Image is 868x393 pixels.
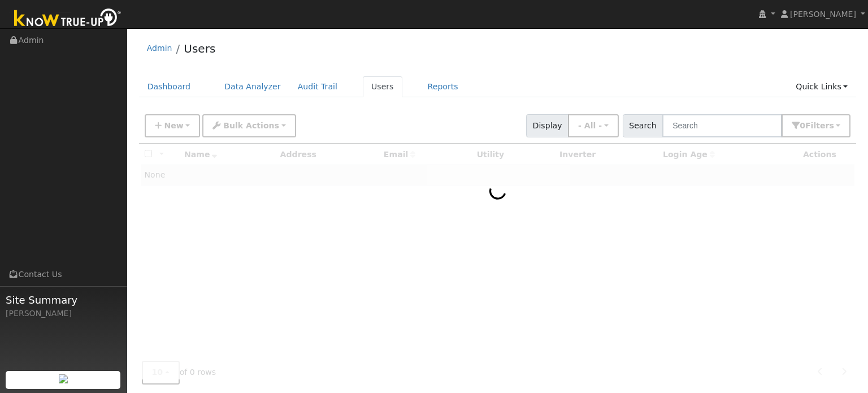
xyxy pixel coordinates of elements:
[568,114,619,137] button: - All -
[419,76,467,97] a: Reports
[787,76,856,97] a: Quick Links
[363,76,402,97] a: Users
[223,121,279,130] span: Bulk Actions
[829,121,834,130] span: s
[623,114,663,137] span: Search
[8,6,127,32] img: Know True-Up
[59,374,68,383] img: retrieve
[147,44,172,53] a: Admin
[289,76,346,97] a: Audit Trail
[139,76,199,97] a: Dashboard
[6,308,121,319] div: [PERSON_NAME]
[790,10,856,19] span: [PERSON_NAME]
[184,42,215,55] a: Users
[164,121,183,130] span: New
[202,114,296,137] button: Bulk Actions
[6,292,121,308] span: Site Summary
[805,121,834,130] span: Filter
[782,114,850,137] button: 0Filters
[662,114,782,137] input: Search
[145,114,201,137] button: New
[216,76,289,97] a: Data Analyzer
[526,114,568,137] span: Display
